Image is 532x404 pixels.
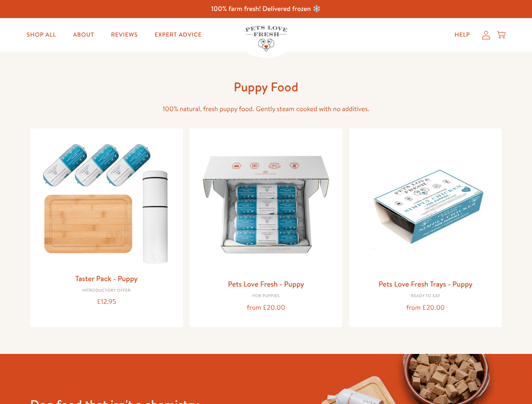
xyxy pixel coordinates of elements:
a: Expert Advice [148,27,209,43]
img: Pets Love Fresh Trays - Puppy [356,135,495,274]
a: Help [448,27,477,43]
div: from £20.00 [356,302,495,314]
img: Pets Love Fresh - Puppy [196,135,336,274]
div: Introductory Offer [37,288,176,293]
a: Pets Love Fresh - Puppy [228,279,304,289]
a: Shop All [20,27,63,43]
a: Pets Love Fresh Trays - Puppy [379,279,473,289]
a: Reviews [104,27,144,43]
div: Ready to eat [356,294,495,299]
h1: Puppy Food [131,79,401,95]
img: Taster Pack - Puppy [37,135,176,268]
div: from £20.00 [196,302,336,314]
div: For puppies [196,294,336,299]
span: 100% natural, fresh puppy food. Gently steam cooked with no additives. [163,104,369,114]
a: Taster Pack - Puppy [75,273,138,284]
div: £12.95 [37,296,176,308]
a: About [66,27,101,43]
img: Pets Love Fresh [245,26,287,51]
